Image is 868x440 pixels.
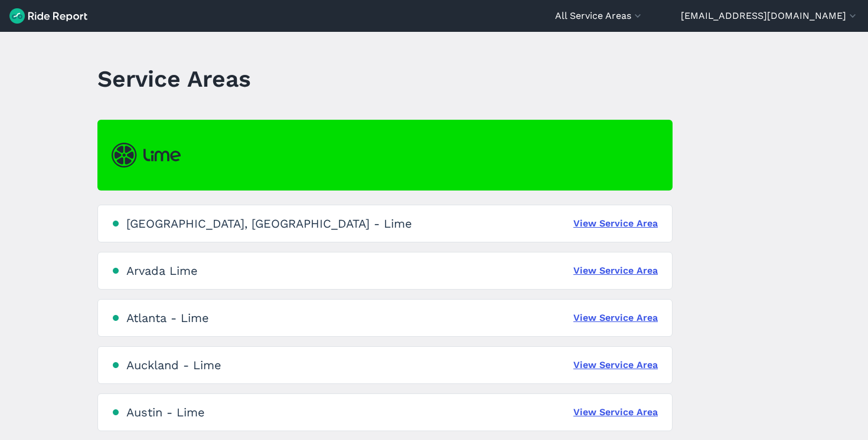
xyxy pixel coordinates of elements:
a: View Service Area [573,358,658,372]
div: Arvada Lime [126,264,198,278]
div: [GEOGRAPHIC_DATA], [GEOGRAPHIC_DATA] - Lime [126,216,412,231]
img: Ride Report [9,8,87,24]
div: Austin - Lime [126,405,205,419]
button: All Service Areas [555,9,644,23]
div: Auckland - Lime [126,358,221,372]
a: View Service Area [573,311,658,325]
a: View Service Area [573,264,658,278]
button: [EMAIL_ADDRESS][DOMAIN_NAME] [681,9,859,23]
a: View Service Area [573,405,658,419]
img: Lime [112,143,181,168]
h1: Service Areas [97,63,251,95]
div: Atlanta - Lime [126,311,209,325]
a: View Service Area [573,216,658,231]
